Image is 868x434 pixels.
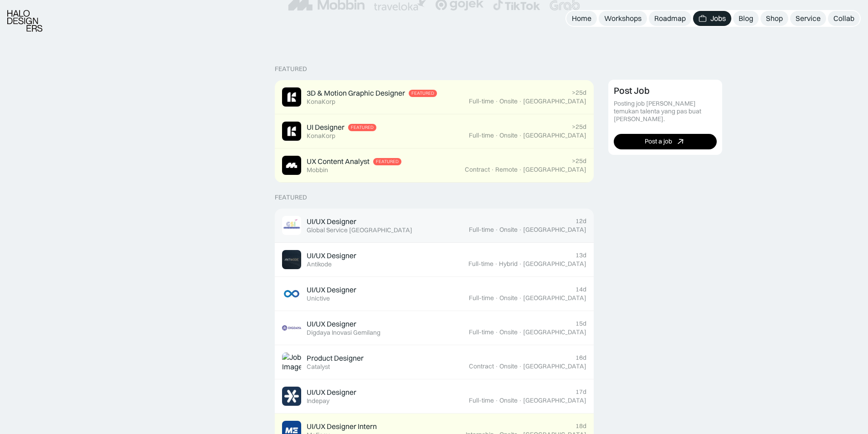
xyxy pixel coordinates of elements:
img: Job Image [282,352,301,372]
div: · [495,226,498,234]
div: Post a job [645,138,672,145]
a: Job ImageUI DesignerFeaturedKonaKorp>25dFull-time·Onsite·[GEOGRAPHIC_DATA] [275,114,594,148]
div: Full-time [469,397,494,404]
img: Job Image [282,156,301,175]
a: Job ImageUI/UX DesignerAntikode13dFull-time·Hybrid·[GEOGRAPHIC_DATA] [275,243,594,277]
div: UI/UX Designer [307,217,356,226]
a: Job ImageProduct DesignerCatalyst16dContract·Onsite·[GEOGRAPHIC_DATA] [275,345,594,379]
div: Mobbin [307,166,328,174]
div: · [495,132,498,139]
div: Onsite [499,132,518,139]
div: [GEOGRAPHIC_DATA] [523,166,586,174]
div: Service [796,14,821,23]
div: Post Job [614,85,650,96]
div: Featured [376,159,399,164]
img: Job Image [282,387,301,406]
div: Onsite [499,328,518,336]
div: 14d [575,286,586,293]
a: Job ImageUI/UX DesignerDigdaya Inovasi Gemilang15dFull-time·Onsite·[GEOGRAPHIC_DATA] [275,311,594,345]
a: Service [790,11,826,26]
div: · [519,132,522,139]
div: Full-time [468,260,493,268]
div: 15d [575,320,586,327]
a: Shop [760,11,788,26]
div: Hybrid [499,260,518,268]
div: · [495,294,498,302]
div: Home [572,14,591,23]
div: [GEOGRAPHIC_DATA] [523,260,586,268]
div: Full-time [469,97,494,105]
img: Job Image [282,250,301,269]
div: · [519,226,522,234]
img: Job Image [282,87,301,107]
div: Featured [351,125,374,130]
div: · [519,397,522,404]
div: · [495,363,498,370]
div: 16d [575,354,586,362]
img: Job Image [282,216,301,235]
div: >25d [572,157,586,165]
div: 17d [575,388,586,396]
div: Catalyst [307,363,330,371]
div: UI/UX Designer [307,388,356,397]
div: UI/UX Designer Intern [307,422,377,431]
div: · [519,260,522,268]
div: [GEOGRAPHIC_DATA] [523,97,586,105]
a: Jobs [693,11,731,26]
div: Onsite [499,397,518,404]
div: Onsite [499,97,518,105]
div: · [495,397,498,404]
div: 13d [575,251,586,259]
div: [GEOGRAPHIC_DATA] [523,294,586,302]
div: Featured [411,91,434,96]
a: Job ImageUI/UX DesignerGlobal Service [GEOGRAPHIC_DATA]12dFull-time·Onsite·[GEOGRAPHIC_DATA] [275,209,594,243]
div: Blog [739,14,753,23]
a: Home [566,11,597,26]
div: UX Content Analyst [307,157,370,166]
div: Collab [833,14,854,23]
div: Contract [465,166,490,174]
div: Digdaya Inovasi Gemilang [307,329,380,337]
a: Job ImageUX Content AnalystFeaturedMobbin>25dContract·Remote·[GEOGRAPHIC_DATA] [275,148,594,183]
a: Post a job [614,134,717,149]
div: Full-time [469,328,494,336]
div: Posting job [PERSON_NAME] temukan talenta yang pas buat [PERSON_NAME]. [614,100,717,123]
div: Unictive [307,295,330,302]
a: Collab [828,11,860,26]
div: [GEOGRAPHIC_DATA] [523,397,586,404]
div: UI/UX Designer [307,285,356,295]
div: Contract [469,363,494,370]
div: 3D & Motion Graphic Designer [307,88,405,98]
div: [GEOGRAPHIC_DATA] [523,226,586,234]
div: Global Service [GEOGRAPHIC_DATA] [307,226,412,234]
div: UI/UX Designer [307,251,356,260]
div: Indepay [307,397,329,405]
div: Full-time [469,294,494,302]
div: 18d [575,422,586,430]
div: · [519,363,522,370]
div: Onsite [499,226,518,234]
div: KonaKorp [307,132,335,140]
a: Blog [733,11,759,26]
div: [GEOGRAPHIC_DATA] [523,132,586,139]
div: · [491,166,494,174]
div: UI/UX Designer [307,319,356,329]
div: Workshops [604,14,642,23]
img: Job Image [282,122,301,141]
div: 12d [575,217,586,225]
div: · [519,294,522,302]
a: Workshops [599,11,647,26]
div: Onsite [499,294,518,302]
div: · [494,260,498,268]
div: Roadmap [654,14,686,23]
div: KonaKorp [307,98,335,106]
div: Full-time [469,226,494,234]
div: Onsite [499,363,518,370]
div: Product Designer [307,353,364,363]
div: UI Designer [307,123,344,132]
img: Job Image [282,284,301,303]
a: Roadmap [649,11,691,26]
a: Job ImageUI/UX DesignerIndepay17dFull-time·Onsite·[GEOGRAPHIC_DATA] [275,379,594,414]
img: Job Image [282,318,301,337]
div: >25d [572,89,586,97]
